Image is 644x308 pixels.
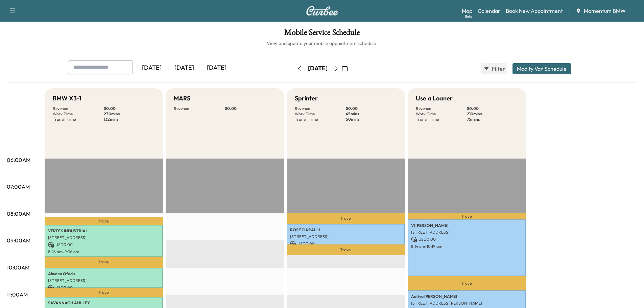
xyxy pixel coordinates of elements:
p: Travel [287,244,405,255]
p: Travel [287,213,405,224]
p: 07:00AM [7,183,30,191]
div: Beta [465,14,472,19]
p: USD 0.00 [48,285,160,291]
p: USD 0.00 [290,241,402,247]
p: Revenue [174,106,225,111]
span: Filter [492,65,504,73]
span: Momentum BMW [584,7,626,15]
p: $ 0.00 [225,106,276,111]
p: 08:00AM [7,210,30,218]
p: 132 mins [104,117,155,122]
div: [DATE] [168,60,200,76]
p: VERTEK INDUSTRIAL [48,228,160,234]
p: SAVANNAGH AHLLEY [48,300,160,306]
p: [STREET_ADDRESS][PERSON_NAME] [411,301,523,306]
p: Travel [45,257,163,267]
p: Work Time [295,111,346,117]
div: [DATE] [136,60,168,76]
h6: View and update your mobile appointment schedule. [7,40,637,47]
p: Aditya [PERSON_NAME] [411,294,523,299]
p: Akunna Ofodu [48,271,160,277]
p: 06:00AM [7,156,30,164]
h5: BMW X3-1 [53,94,81,103]
p: 45 mins [346,111,397,117]
p: USD 0.00 [48,242,160,248]
button: Filter [481,63,507,74]
p: [STREET_ADDRESS] [290,234,402,239]
p: [STREET_ADDRESS] [48,278,160,283]
div: [DATE] [308,64,328,73]
p: $ 0.00 [467,106,518,111]
p: Revenue [53,106,104,111]
p: Transit Time [295,117,346,122]
h1: Mobile Service Schedule [7,28,637,40]
h5: Sprinter [295,94,318,103]
p: Revenue [416,106,467,111]
p: 11:00AM [7,290,28,299]
h5: MARS [174,94,190,103]
p: 10:00AM [7,263,29,271]
h5: Use a Loaner [416,94,453,103]
p: $ 0.00 [346,106,397,111]
p: USD 0.00 [411,236,523,242]
p: [STREET_ADDRESS] [48,235,160,240]
a: Book New Appointment [506,7,563,15]
p: Travel [408,213,526,219]
p: Transit Time [416,117,467,122]
p: [STREET_ADDRESS] [411,230,523,235]
p: Transit Time [53,117,104,122]
p: Travel [45,217,163,225]
p: Work Time [416,111,467,117]
p: 09:00AM [7,236,30,244]
p: Travel [45,288,163,297]
p: 210 mins [467,111,518,117]
p: 8:26 am - 9:36 am [48,249,160,255]
a: MapBeta [462,7,472,15]
p: Work Time [53,111,104,117]
p: 50 mins [346,117,397,122]
p: VI [PERSON_NAME] [411,223,523,228]
p: 75 mins [467,117,518,122]
p: 230 mins [104,111,155,117]
p: Revenue [295,106,346,111]
p: $ 0.00 [104,106,155,111]
p: 8:14 am - 10:19 am [411,244,523,249]
p: Travel [408,276,526,290]
button: Modify Van Schedule [512,63,571,74]
p: ROSE CIARALLI [290,227,402,233]
img: Curbee Logo [306,6,338,16]
div: [DATE] [200,60,233,76]
a: Calendar [478,7,500,15]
